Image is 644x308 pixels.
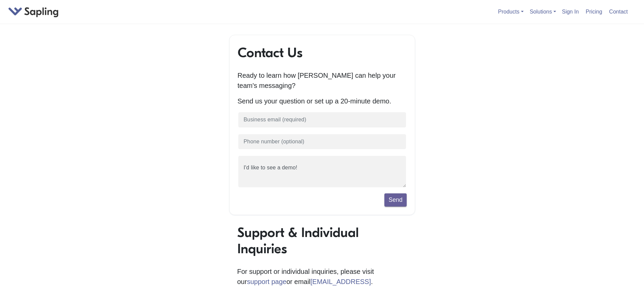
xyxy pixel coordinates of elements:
[238,134,407,150] input: Phone number (optional)
[606,6,630,17] a: Contact
[238,155,407,188] textarea: I'd like to see a demo!
[310,278,371,285] a: [EMAIL_ADDRESS]
[247,278,286,285] a: support page
[583,6,605,17] a: Pricing
[530,9,556,15] a: Solutions
[238,70,407,91] p: Ready to learn how [PERSON_NAME] can help your team's messaging?
[238,112,407,128] input: Business email (required)
[238,45,407,61] h1: Contact Us
[237,266,407,287] p: For support or individual inquiries, please visit our or email .
[384,193,406,206] button: Send
[237,224,407,257] h1: Support & Individual Inquiries
[498,9,523,15] a: Products
[238,96,407,106] p: Send us your question or set up a 20-minute demo.
[559,6,581,17] a: Sign In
